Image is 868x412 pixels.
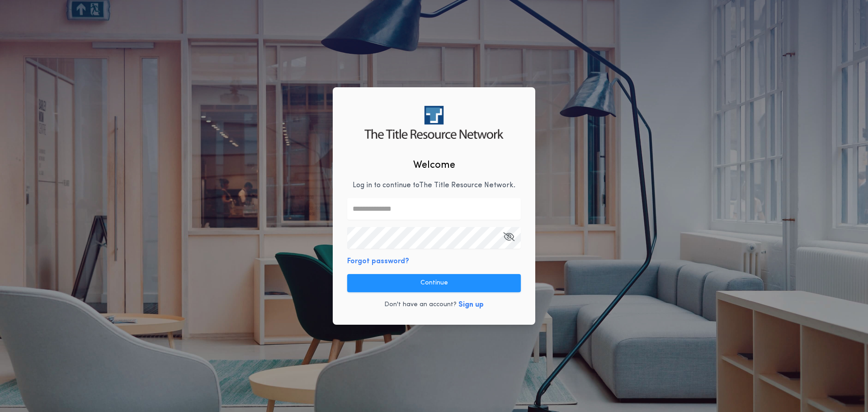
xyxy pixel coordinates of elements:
img: logo [364,106,503,139]
h2: Welcome [413,158,455,173]
button: Forgot password? [347,256,409,267]
p: Log in to continue to The Title Resource Network . [353,180,515,191]
button: Continue [347,274,521,292]
button: Sign up [458,299,484,310]
p: Don't have an account? [384,300,457,309]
